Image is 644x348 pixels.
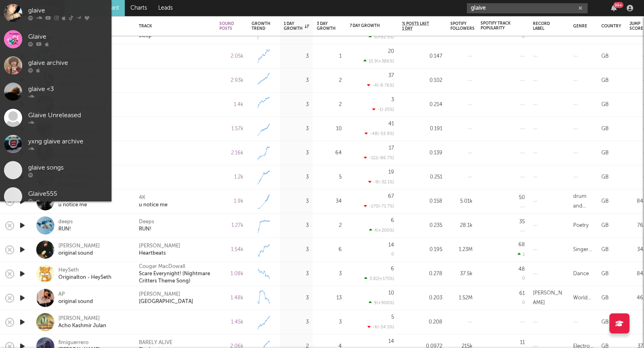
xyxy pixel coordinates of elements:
[219,245,244,255] div: 1.54k
[139,291,180,298] a: [PERSON_NAME]
[388,121,394,126] div: 41
[219,27,244,37] div: 1.01k
[450,269,473,279] div: 37.5k
[573,293,593,303] div: Worldwide
[219,172,244,182] div: 1.2k
[573,245,593,255] div: Singer/Songwriter
[219,317,244,327] div: 1.45k
[284,27,309,37] div: 3
[522,301,525,305] div: 0
[284,21,309,31] div: 1 Day Growth
[58,201,87,209] div: u notice me
[139,250,166,257] a: Heartbeats
[219,221,244,230] div: 1.27k
[402,172,442,182] div: 0.251
[450,21,475,31] div: Spotify Followers
[284,269,309,279] div: 3
[58,250,100,257] div: original sound
[450,245,473,255] div: 1.23M
[611,5,617,11] button: 99+
[139,194,145,201] div: 4K
[367,83,394,88] div: -4 ( -9.76 % )
[219,100,244,110] div: 1.4k
[58,218,73,226] div: deeps
[372,107,394,112] div: -1 ( -25 % )
[573,221,588,230] div: Poetry
[518,242,525,247] div: 68
[450,197,473,206] div: 5.01k
[402,148,442,158] div: 0.139
[601,52,609,61] div: GB
[533,21,553,31] div: Record Label
[450,221,473,230] div: 28.1k
[139,201,167,209] a: u notice me
[58,339,100,346] div: fimiguerrero
[139,226,151,233] a: RUN!
[518,252,525,257] div: 1
[284,197,309,206] div: 3
[317,21,336,31] div: 3 Day Growth
[389,145,394,151] div: 17
[58,267,111,281] a: HeySethOriginalton - HeySeth
[58,242,100,257] a: [PERSON_NAME]original sound
[139,339,172,346] a: BARELY ALIVE
[284,124,309,134] div: 3
[58,226,73,233] div: RUN!
[28,32,107,42] div: Glaive
[519,291,525,296] div: 61
[139,263,185,270] div: Cougar MacDowall
[317,172,342,182] div: 5
[139,270,211,285] a: Scare Everynight! (Nightmare Critters Theme Song)
[519,220,525,225] div: 35
[139,298,193,305] div: [GEOGRAPHIC_DATA]
[573,269,589,279] div: Dance
[402,293,442,303] div: 0.203
[613,2,623,8] div: 99 +
[402,100,442,110] div: 0.214
[601,197,609,206] div: GB
[28,111,107,120] div: Glaive Unreleased
[522,277,525,281] div: 0
[350,23,382,28] div: 7 Day Growth
[58,298,93,305] div: original sound
[402,52,442,61] div: 0.147
[481,21,513,31] div: Spotify Track Popularity
[391,218,394,223] div: 6
[364,203,394,209] div: -170 ( -71.7 % )
[58,315,106,322] div: [PERSON_NAME]
[402,27,442,37] div: 0.298
[317,124,342,134] div: 10
[533,288,565,308] div: [PERSON_NAME]
[601,172,609,182] div: GB
[388,73,394,78] div: 37
[369,228,394,233] div: 4 ( +200 % )
[139,242,180,250] div: [PERSON_NAME]
[391,97,394,102] div: 3
[364,276,394,281] div: 3.82 ( +175 % )
[402,269,442,279] div: 0.278
[219,269,244,279] div: 1.08k
[573,27,593,37] div: Hip-Hop/Rap
[139,218,154,226] a: Deeps
[317,317,342,327] div: 3
[450,27,473,37] div: 24.4k
[388,194,394,199] div: 67
[317,197,342,206] div: 34
[388,339,394,344] div: 14
[365,131,394,136] div: -48 ( -53.9 % )
[219,124,244,134] div: 1.57k
[519,195,525,201] div: 50
[317,221,342,230] div: 2
[630,21,643,31] div: Jump Score
[58,194,87,209] a: 4Ku notice me
[219,52,244,61] div: 2.05k
[402,317,442,327] div: 0.208
[317,52,342,61] div: 1
[252,21,272,31] div: Growth Trend
[601,24,621,29] div: Country
[139,32,152,39] div: Sleep
[219,293,244,303] div: 1.48k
